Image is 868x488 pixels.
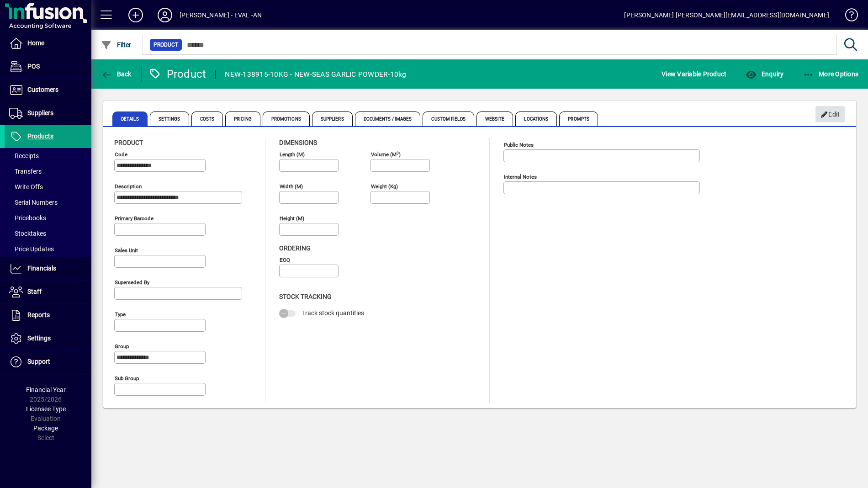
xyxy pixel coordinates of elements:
[115,311,126,318] mat-label: Type
[9,214,46,222] span: Pricebooks
[5,304,91,327] a: Reports
[27,334,51,342] span: Settings
[115,151,127,158] mat-label: Code
[5,55,91,78] a: POS
[27,39,44,47] span: Home
[803,70,859,78] span: More Options
[115,215,153,222] mat-label: Primary barcode
[27,265,56,272] span: Financials
[9,183,43,191] span: Write Offs
[9,152,39,159] span: Receipts
[5,281,91,303] a: Staff
[302,309,364,317] span: Track stock quantities
[280,215,304,222] mat-label: Height (m)
[624,8,829,22] div: [PERSON_NAME] [PERSON_NAME][EMAIL_ADDRESS][DOMAIN_NAME]
[26,386,66,393] span: Financial Year
[820,107,840,122] span: Edit
[815,106,845,122] button: Edit
[115,279,149,286] mat-label: Superseded by
[280,257,290,263] mat-label: EOQ
[279,244,311,252] span: Ordering
[371,183,398,190] mat-label: Weight (Kg)
[27,311,50,318] span: Reports
[101,70,132,78] span: Back
[5,164,91,179] a: Transfers
[371,151,401,158] mat-label: Volume (m )
[115,247,138,254] mat-label: Sales unit
[99,37,134,53] button: Filter
[801,66,861,82] button: More Options
[263,111,310,126] span: Promotions
[5,241,91,257] a: Price Updates
[5,32,91,55] a: Home
[280,183,303,190] mat-label: Width (m)
[33,424,58,432] span: Package
[746,70,783,78] span: Enquiry
[5,226,91,241] a: Stocktakes
[312,111,353,126] span: Suppliers
[838,2,857,32] a: Knowledge Base
[504,142,534,148] mat-label: Public Notes
[27,133,53,140] span: Products
[26,405,66,413] span: Licensee Type
[5,102,91,125] a: Suppliers
[114,139,143,146] span: Product
[662,67,726,81] span: View Variable Product
[9,245,54,253] span: Price Updates
[9,230,46,237] span: Stocktakes
[27,63,40,70] span: POS
[112,111,148,126] span: Details
[659,66,729,82] button: View Variable Product
[101,41,132,48] span: Filter
[150,111,189,126] span: Settings
[5,327,91,350] a: Settings
[115,375,139,382] mat-label: Sub group
[27,358,50,365] span: Support
[397,150,399,155] sup: 3
[121,7,150,23] button: Add
[280,151,305,158] mat-label: Length (m)
[153,40,178,49] span: Product
[150,7,180,23] button: Profile
[225,67,406,82] div: NEW-138915-10KG - NEW-SEAS GARLIC POWDER-10kg
[27,109,53,117] span: Suppliers
[115,183,142,190] mat-label: Description
[355,111,421,126] span: Documents / Images
[559,111,598,126] span: Prompts
[27,288,42,295] span: Staff
[743,66,786,82] button: Enquiry
[5,195,91,210] a: Serial Numbers
[9,199,58,206] span: Serial Numbers
[5,210,91,226] a: Pricebooks
[515,111,557,126] span: Locations
[180,8,262,22] div: [PERSON_NAME] - EVAL -AN
[191,111,223,126] span: Costs
[5,79,91,101] a: Customers
[476,111,513,126] span: Website
[148,67,206,81] div: Product
[225,111,260,126] span: Pricing
[99,66,134,82] button: Back
[279,139,317,146] span: Dimensions
[91,66,142,82] app-page-header-button: Back
[27,86,58,93] span: Customers
[9,168,42,175] span: Transfers
[5,148,91,164] a: Receipts
[115,343,129,350] mat-label: Group
[5,179,91,195] a: Write Offs
[5,350,91,373] a: Support
[5,257,91,280] a: Financials
[279,293,332,300] span: Stock Tracking
[504,174,537,180] mat-label: Internal Notes
[423,111,474,126] span: Custom Fields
